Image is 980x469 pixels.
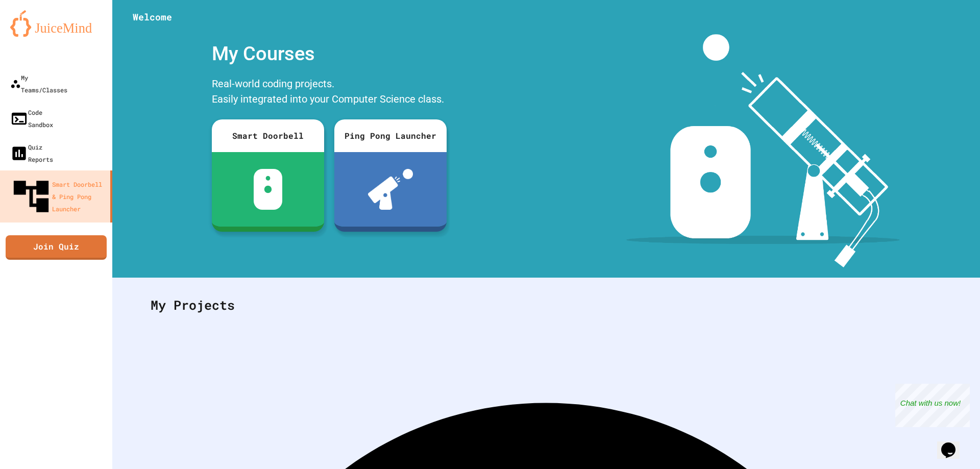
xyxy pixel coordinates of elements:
[937,428,970,459] iframe: chat widget
[10,176,106,217] div: Smart Doorbell & Ping Pong Launcher
[10,10,102,37] img: logo-orange.svg
[10,106,53,131] div: Code Sandbox
[140,285,952,325] div: My Projects
[6,235,107,260] a: Join Quiz
[207,73,452,112] div: Real-world coding projects. Easily integrated into your Computer Science class.
[895,384,970,427] iframe: chat widget
[10,71,67,96] div: My Teams/Classes
[10,141,53,165] div: Quiz Reports
[207,34,452,73] div: My Courses
[368,169,413,210] img: ppl-with-ball.png
[626,34,900,267] img: banner-image-my-projects.png
[254,169,283,210] img: sdb-white.svg
[334,119,447,152] div: Ping Pong Launcher
[212,119,324,152] div: Smart Doorbell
